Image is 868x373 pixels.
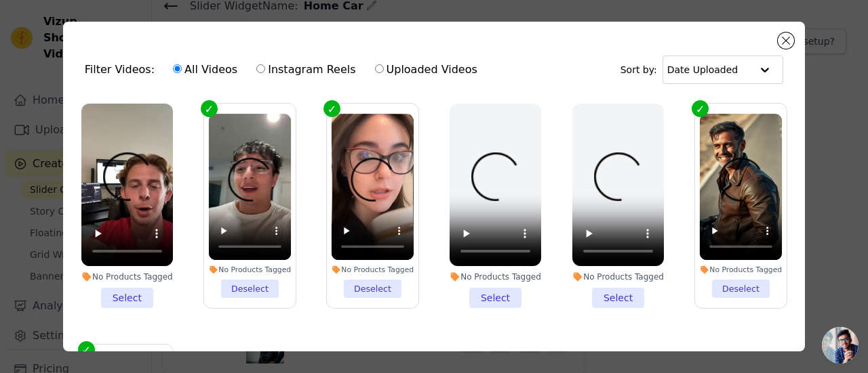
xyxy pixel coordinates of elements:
[620,56,784,84] div: Sort by:
[450,271,541,282] div: No Products Tagged
[572,271,664,282] div: No Products Tagged
[81,271,173,282] div: No Products Tagged
[700,265,783,274] div: No Products Tagged
[332,265,414,274] div: No Products Tagged
[374,61,478,79] label: Uploaded Videos
[172,61,238,79] label: All Videos
[209,265,292,274] div: No Products Tagged
[85,54,485,85] div: Filter Videos:
[822,327,859,364] div: Open chat
[778,32,794,49] button: Close modal
[256,61,356,79] label: Instagram Reels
